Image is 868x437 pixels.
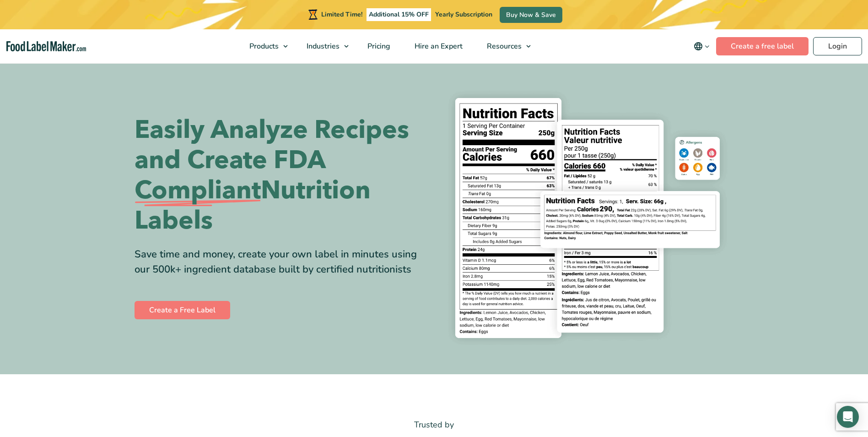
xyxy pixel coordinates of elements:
[837,406,859,428] div: Open Intercom Messenger
[247,41,280,51] span: Products
[412,41,464,51] span: Hire an Expert
[237,29,292,63] a: Products
[367,8,431,21] span: Additional 15% OFF
[321,10,362,19] span: Limited Time!
[295,29,353,63] a: Industries
[484,41,523,51] span: Resources
[135,418,734,432] p: Trusted by
[365,41,391,51] span: Pricing
[135,175,261,206] span: Compliant
[475,29,535,63] a: Resources
[135,115,427,236] h1: Easily Analyze Recipes and Create FDA Nutrition Labels
[716,37,809,55] a: Create a free label
[813,37,862,55] a: Login
[500,7,562,23] a: Buy Now & Save
[304,41,340,51] span: Industries
[435,10,492,19] span: Yearly Subscription
[403,29,473,63] a: Hire an Expert
[356,29,400,63] a: Pricing
[135,247,427,277] div: Save time and money, create your own label in minutes using our 500k+ ingredient database built b...
[135,301,230,319] a: Create a Free Label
